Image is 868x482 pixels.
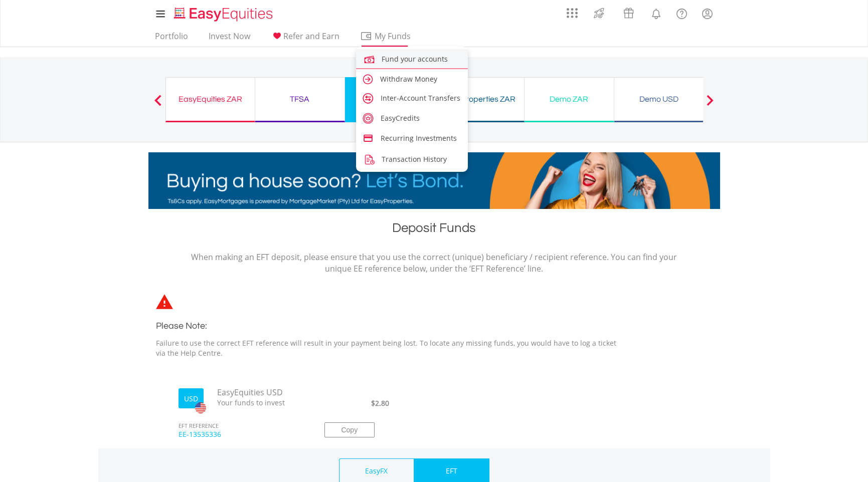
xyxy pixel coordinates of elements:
button: Next [700,100,720,110]
a: FAQ's and Support [669,3,695,23]
span: Transaction History [382,154,447,164]
img: statements-icon-error-satrix.svg [156,294,173,309]
span: EasyEquities USD [210,387,310,398]
div: Demo ZAR [531,92,608,106]
a: Refer and Earn [267,31,343,47]
div: TFSA [261,92,338,106]
a: Invest Now [205,31,254,47]
img: EasyEquities_Logo.png [172,6,277,23]
a: Vouchers [614,3,643,21]
p: EFT [446,466,457,476]
label: USD [184,394,198,404]
div: Demo USD [620,92,698,106]
a: caret-right.svg Withdraw Money [356,69,468,88]
span: Recurring Investments [381,133,457,143]
img: transaction-history.png [363,153,376,166]
a: transaction-history.png Transaction History [356,149,468,168]
span: Inter-Account Transfers [381,93,460,103]
span: Your funds to invest [210,398,310,408]
h1: Deposit Funds [148,219,720,242]
h3: Please Note: [156,319,627,333]
span: Withdraw Money [380,74,437,84]
img: easy-credits.svg [363,113,374,124]
img: fund.svg [363,53,376,66]
span: Refer and Earn [283,31,339,42]
img: grid-menu-icon.svg [567,8,578,19]
div: EasyProperties ZAR [441,92,518,106]
span: EFT REFERENCE [171,408,309,430]
button: Previous [148,100,168,110]
p: Failure to use the correct EFT reference will result in your payment being lost. To locate any mi... [156,338,627,358]
button: Copy [324,422,375,437]
a: account-transfer.svg Inter-Account Transfers [356,89,468,105]
span: Fund your accounts [382,54,448,64]
a: Notifications [643,3,669,23]
div: EasyEquities USD [351,83,429,97]
p: When making an EFT deposit, please ensure that you use the correct (unique) beneficiary / recipie... [191,252,677,275]
span: EE-13535336 [171,429,309,448]
div: EasyEquities ZAR [172,92,249,106]
img: caret-right.svg [361,73,375,86]
img: thrive-v2.svg [591,5,607,21]
span: My Funds [360,30,426,43]
img: vouchers-v2.svg [620,5,637,21]
a: My Profile [695,3,720,25]
img: account-transfer.svg [363,93,374,104]
p: EasyFX [365,466,388,476]
a: credit-card.svg Recurring Investments [356,129,468,145]
img: EasyMortage Promotion Banner [148,152,720,209]
span: $2.80 [371,398,389,408]
a: AppsGrid [560,3,584,19]
img: credit-card.svg [363,133,374,144]
span: EasyCredits [381,113,420,123]
a: fund.svg Fund your accounts [356,49,468,68]
a: easy-credits.svg EasyCredits [356,109,468,125]
a: Home page [170,3,277,23]
a: Portfolio [151,31,192,47]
